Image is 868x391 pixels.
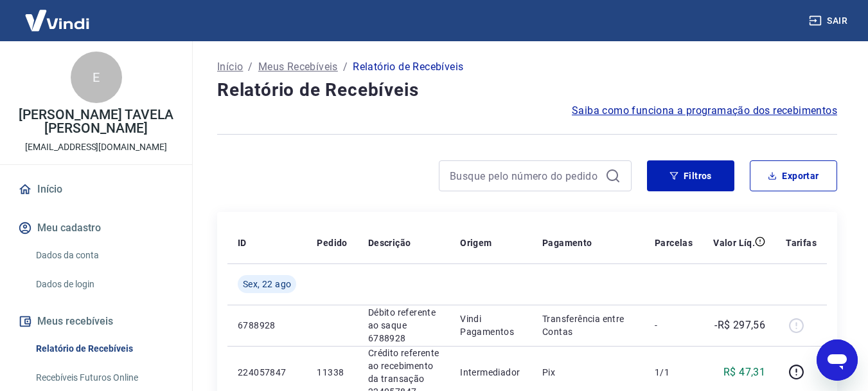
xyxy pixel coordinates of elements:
a: Início [217,59,243,75]
a: Saiba como funciona a programação dos recebimentos [572,103,837,119]
p: Pagamento [542,236,592,249]
iframe: Botão para abrir a janela de mensagens [817,339,858,381]
p: ID [238,236,247,249]
p: Parcelas [655,236,693,249]
p: Relatório de Recebíveis [353,59,463,75]
p: / [248,59,252,75]
p: 11338 [317,366,347,379]
div: E [71,52,122,103]
a: Dados de login [31,271,177,298]
a: Recebíveis Futuros Online [31,365,177,391]
a: Meus Recebíveis [258,59,338,75]
p: [EMAIL_ADDRESS][DOMAIN_NAME] [25,140,167,154]
p: 6788928 [238,319,296,332]
p: Intermediador [460,366,522,379]
button: Meu cadastro [15,214,177,242]
p: Valor Líq. [713,236,755,249]
p: - [655,319,693,332]
a: Início [15,175,177,204]
p: 1/1 [655,366,693,379]
p: Débito referente ao saque 6788928 [368,306,439,345]
p: Transferência entre Contas [542,312,634,338]
p: R$ 47,31 [723,365,765,380]
h4: Relatório de Recebíveis [217,77,837,103]
span: Sex, 22 ago [243,278,291,291]
p: / [343,59,348,75]
p: Origem [460,236,492,249]
p: Tarifas [786,236,817,249]
p: 224057847 [238,366,296,379]
button: Meus recebíveis [15,307,177,336]
input: Busque pelo número do pedido [450,166,600,186]
a: Dados da conta [31,242,177,269]
button: Filtros [647,160,734,191]
p: Descrição [368,236,411,249]
p: Pix [542,366,634,379]
button: Sair [806,9,853,33]
button: Exportar [750,160,837,191]
img: Vindi [15,1,99,40]
p: -R$ 297,56 [714,318,765,333]
a: Relatório de Recebíveis [31,336,177,362]
p: [PERSON_NAME] TAVELA [PERSON_NAME] [10,108,182,135]
p: Vindi Pagamentos [460,312,522,338]
p: Pedido [317,236,347,249]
